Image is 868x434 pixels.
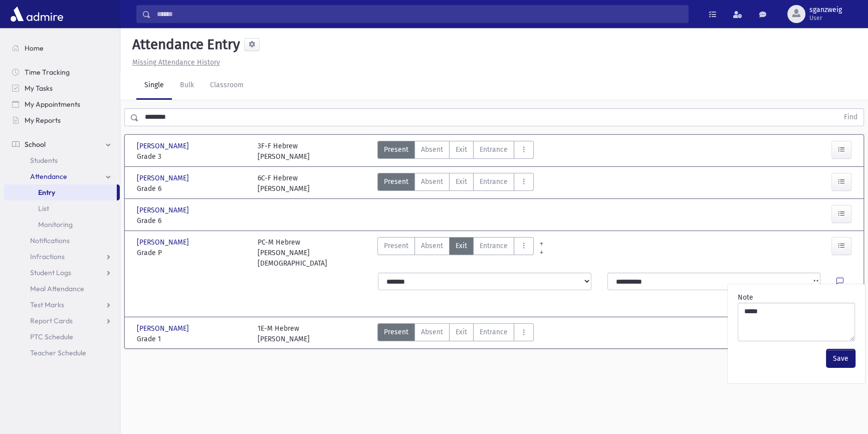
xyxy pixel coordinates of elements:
[137,248,248,258] span: Grade P
[4,329,120,345] a: PTC Schedule
[384,241,408,251] span: Present
[202,72,252,100] a: Classroom
[4,233,120,249] a: Notifications
[258,323,310,344] div: 1E-M Hebrew [PERSON_NAME]
[258,141,310,162] div: 3F-F Hebrew [PERSON_NAME]
[738,292,753,303] label: Note
[384,144,408,155] span: Present
[4,112,120,128] a: My Reports
[25,68,70,77] span: Time Tracking
[137,323,191,334] span: [PERSON_NAME]
[30,284,84,293] span: Meal Attendance
[4,40,120,56] a: Home
[132,58,220,67] u: Missing Attendance History
[30,348,86,357] span: Teacher Schedule
[30,300,64,309] span: Test Marks
[421,144,443,155] span: Absent
[4,200,120,216] a: List
[136,72,172,100] a: Single
[4,281,120,297] a: Meal Attendance
[4,136,120,152] a: School
[4,216,120,233] a: Monitoring
[4,152,120,168] a: Students
[137,237,191,248] span: [PERSON_NAME]
[4,64,120,80] a: Time Tracking
[128,58,220,67] a: Missing Attendance History
[30,332,73,341] span: PTC Schedule
[137,141,191,151] span: [PERSON_NAME]
[377,141,534,162] div: AttTypes
[4,265,120,281] a: Student Logs
[25,100,80,109] span: My Appointments
[456,144,467,155] span: Exit
[377,237,534,269] div: AttTypes
[421,241,443,251] span: Absent
[137,183,248,194] span: Grade 6
[4,96,120,112] a: My Appointments
[25,140,46,149] span: School
[38,220,73,229] span: Monitoring
[838,109,863,126] button: Find
[4,249,120,265] a: Infractions
[4,345,120,361] a: Teacher Schedule
[377,173,534,194] div: AttTypes
[384,176,408,187] span: Present
[8,4,66,24] img: AdmirePro
[30,172,67,181] span: Attendance
[137,215,248,226] span: Grade 6
[809,14,842,22] span: User
[38,204,49,213] span: List
[30,316,73,325] span: Report Cards
[30,252,65,261] span: Infractions
[137,205,191,215] span: [PERSON_NAME]
[25,44,44,53] span: Home
[4,184,117,200] a: Entry
[456,241,467,251] span: Exit
[809,6,842,14] span: sganzweig
[826,349,855,367] button: Save
[4,168,120,184] a: Attendance
[258,173,310,194] div: 6C-F Hebrew [PERSON_NAME]
[25,116,61,125] span: My Reports
[38,188,55,197] span: Entry
[456,176,467,187] span: Exit
[30,156,58,165] span: Students
[137,173,191,183] span: [PERSON_NAME]
[480,144,508,155] span: Entrance
[480,176,508,187] span: Entrance
[258,237,368,269] div: PC-M Hebrew [PERSON_NAME][DEMOGRAPHIC_DATA]
[421,176,443,187] span: Absent
[4,297,120,313] a: Test Marks
[4,313,120,329] a: Report Cards
[384,327,408,337] span: Present
[4,80,120,96] a: My Tasks
[151,5,688,23] input: Search
[30,236,70,245] span: Notifications
[128,36,240,53] h5: Attendance Entry
[30,268,71,277] span: Student Logs
[137,151,248,162] span: Grade 3
[137,334,248,344] span: Grade 1
[377,323,534,344] div: AttTypes
[480,241,508,251] span: Entrance
[25,84,53,93] span: My Tasks
[421,327,443,337] span: Absent
[480,327,508,337] span: Entrance
[172,72,202,100] a: Bulk
[456,327,467,337] span: Exit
